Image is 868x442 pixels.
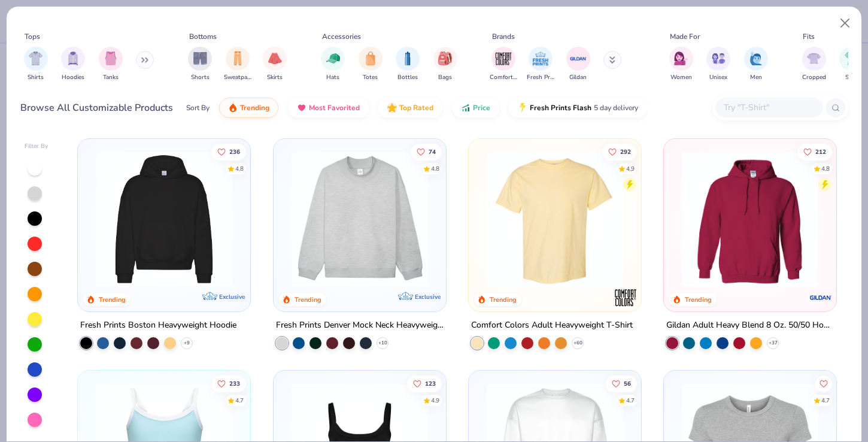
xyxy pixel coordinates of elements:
[28,73,44,82] span: Shirts
[669,47,693,82] button: filter button
[626,164,635,173] div: 4.9
[297,103,306,113] img: most_fav.gif
[566,47,590,82] div: filter for Gildan
[326,73,339,82] span: Hats
[723,101,815,114] input: Try "T-Shirt"
[184,340,190,347] span: + 9
[620,149,631,155] span: 292
[61,47,85,82] div: filter for Hoodies
[807,52,821,65] img: Cropped Image
[674,52,688,65] img: Women Image
[309,103,360,113] span: Most Favorited
[602,143,637,160] button: Like
[24,47,48,82] button: filter button
[397,73,418,82] span: Bottles
[481,151,629,287] img: 029b8af0-80e6-406f-9fdc-fdf898547912
[569,73,587,82] span: Gildan
[90,151,238,287] img: 91acfc32-fd48-4d6b-bdad-a4c1a30ac3fc
[706,47,730,82] button: filter button
[228,103,238,113] img: trending.gif
[240,103,269,113] span: Trending
[29,52,43,65] img: Shirts Image
[803,31,815,42] div: Fits
[415,293,441,301] span: Exclusive
[532,50,550,68] img: Fresh Prints Image
[845,73,857,82] span: Slim
[509,98,647,118] button: Fresh Prints Flash5 day delivery
[626,396,635,405] div: 4.7
[399,103,433,113] span: Top Rated
[709,73,727,82] span: Unisex
[276,318,444,333] div: Fresh Prints Denver Mock Neck Heavyweight Sweatshirt
[66,52,80,65] img: Hoodies Image
[321,47,345,82] button: filter button
[378,98,442,118] button: Top Rated
[676,151,824,287] img: 01756b78-01f6-4cc6-8d8a-3c30c1a0c8ac
[288,98,369,118] button: Most Favorited
[749,52,763,65] img: Men Image
[430,396,439,405] div: 4.9
[802,47,826,82] div: filter for Cropped
[99,47,123,82] button: filter button
[473,103,490,113] span: Price
[267,73,283,82] span: Skirts
[452,98,499,118] button: Price
[815,149,826,155] span: 212
[438,73,452,82] span: Bags
[744,47,768,82] div: filter for Men
[104,52,117,65] img: Tanks Image
[490,47,517,82] button: filter button
[769,340,778,347] span: + 37
[189,31,217,42] div: Bottoms
[401,52,414,65] img: Bottles Image
[494,50,512,68] img: Comfort Colors Image
[573,340,582,347] span: + 60
[606,376,637,392] button: Like
[706,47,730,82] div: filter for Unisex
[629,151,778,287] img: e55d29c3-c55d-459c-bfd9-9b1c499ab3c6
[396,47,420,82] button: filter button
[434,151,582,287] img: a90f7c54-8796-4cb2-9d6e-4e9644cfe0fe
[744,47,768,82] button: filter button
[438,52,451,65] img: Bags Image
[186,102,210,113] div: Sort By
[193,52,207,65] img: Shorts Image
[471,318,633,333] div: Comfort Colors Adult Heavyweight T-Shirt
[80,318,236,333] div: Fresh Prints Boston Heavyweight Hoodie
[802,73,826,82] span: Cropped
[490,73,517,82] span: Comfort Colors
[235,164,244,173] div: 4.8
[669,47,693,82] div: filter for Women
[834,12,857,35] button: Close
[527,47,554,82] div: filter for Fresh Prints
[224,73,251,82] span: Sweatpants
[424,381,435,387] span: 123
[712,52,726,65] img: Unisex Image
[20,101,173,115] div: Browse All Customizable Products
[363,73,378,82] span: Totes
[490,47,517,82] div: filter for Comfort Colors
[219,98,278,118] button: Trending
[527,73,554,82] span: Fresh Prints
[666,318,834,333] div: Gildan Adult Heavy Blend 8 Oz. 50/50 Hooded Sweatshirt
[518,103,527,113] img: flash.gif
[321,47,345,82] div: filter for Hats
[268,52,282,65] img: Skirts Image
[530,103,591,113] span: Fresh Prints Flash
[396,47,420,82] div: filter for Bottles
[845,52,858,65] img: Slim Image
[492,31,515,42] div: Brands
[410,143,441,160] button: Like
[188,47,212,82] button: filter button
[322,31,361,42] div: Accessories
[839,47,863,82] div: filter for Slim
[359,47,383,82] button: filter button
[211,376,246,392] button: Like
[61,47,85,82] button: filter button
[211,143,246,160] button: Like
[815,376,832,392] button: Like
[188,47,212,82] div: filter for Shorts
[24,47,48,82] div: filter for Shirts
[839,47,863,82] button: filter button
[624,381,631,387] span: 56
